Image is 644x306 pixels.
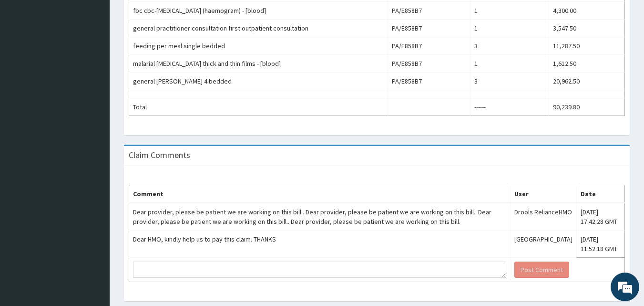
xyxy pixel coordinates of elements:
[55,92,132,189] span: We're online!
[50,53,160,66] div: Chat with us now
[576,203,624,231] td: [DATE] 17:42:28 GMT
[470,20,549,37] td: 1
[514,262,569,278] button: Post Comment
[388,20,470,37] td: PA/E858B7
[129,37,388,55] td: feeding per meal single bedded
[129,98,388,116] td: Total
[549,37,625,55] td: 11,287.50
[388,2,470,20] td: PA/E858B7
[510,231,576,258] td: [GEOGRAPHIC_DATA]
[129,231,511,258] td: Dear HMO, kindly help us to pay this claim. THANKS
[156,5,179,28] div: Minimize live chat window
[470,2,549,20] td: 1
[129,203,511,231] td: Dear provider, please be patient we are working on this bill.. Dear provider, please be patient w...
[470,73,549,90] td: 3
[549,98,625,116] td: 90,239.80
[549,2,625,20] td: 4,300.00
[549,73,625,90] td: 20,962.50
[129,151,190,159] h3: Claim Comments
[388,73,470,90] td: PA/E858B7
[510,203,576,231] td: Drools RelianceHMO
[388,37,470,55] td: PA/E858B7
[129,2,388,20] td: fbc cbc-[MEDICAL_DATA] (haemogram) - [blood]
[129,73,388,90] td: general [PERSON_NAME] 4 bedded
[388,55,470,73] td: PA/E858B7
[576,185,624,203] th: Date
[18,48,39,72] img: d_794563401_company_1708531726252_794563401
[510,185,576,203] th: User
[129,20,388,37] td: general practitioner consultation first outpatient consultation
[549,20,625,37] td: 3,547.50
[5,204,182,238] textarea: Type your message and hit 'Enter'
[470,98,549,116] td: ------
[129,185,511,203] th: Comment
[470,37,549,55] td: 3
[470,55,549,73] td: 1
[129,55,388,73] td: malarial [MEDICAL_DATA] thick and thin films - [blood]
[549,55,625,73] td: 1,612.50
[576,231,624,258] td: [DATE] 11:52:18 GMT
